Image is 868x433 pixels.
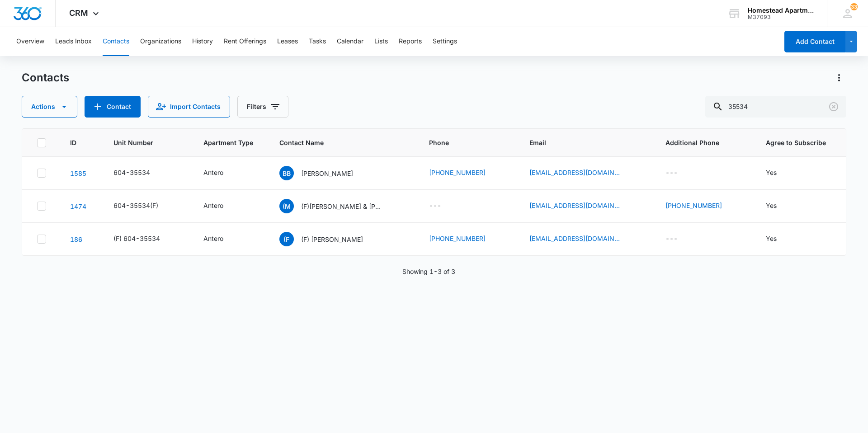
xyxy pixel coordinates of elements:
span: Agree to Subscribe [766,138,831,147]
h1: Contacts [22,71,69,85]
div: Apartment Type - Antero - Select to Edit Field [203,201,240,212]
div: --- [665,168,678,179]
a: [PHONE_NUMBER] [665,201,722,210]
div: Agree to Subscribe - Yes - Select to Edit Field [766,201,793,212]
span: (F [279,232,294,246]
a: [PHONE_NUMBER] [429,168,486,177]
button: Overview [16,27,44,56]
span: Contact Name [279,138,394,147]
span: Apartment Type [203,138,258,147]
div: 604-35534 [113,168,150,177]
button: Calendar [337,27,363,56]
a: [EMAIL_ADDRESS][DOMAIN_NAME] [529,168,620,177]
span: 33 [850,3,858,10]
a: Navigate to contact details page for Benjamin Bessette [70,169,86,177]
a: Navigate to contact details page for (F)Angelo Mendez & Paulina Guerrero [70,202,86,210]
div: Email - sgee@charter.net - Select to Edit Field [529,234,636,245]
div: Contact Name - (F) Fredrick Gee - Select to Edit Field [279,232,379,246]
div: Yes [766,168,777,177]
div: Phone - (970) 381-9488 - Select to Edit Field [429,234,502,245]
div: Additional Phone - - Select to Edit Field [665,168,694,179]
button: Actions [22,96,77,118]
span: Unit Number [113,138,182,147]
button: Leads Inbox [55,27,92,56]
div: Antero [203,201,223,210]
div: Apartment Type - Antero - Select to Edit Field [203,168,240,179]
div: Email - guerrerop704@gmail.com - Select to Edit Field [529,201,636,212]
a: [EMAIL_ADDRESS][DOMAIN_NAME] [529,234,620,243]
div: notifications count [850,3,858,10]
div: Agree to Subscribe - Yes - Select to Edit Field [766,234,793,245]
div: Yes [766,234,777,243]
button: History [192,27,213,56]
div: Apartment Type - Antero - Select to Edit Field [203,234,240,245]
span: Additional Phone [665,138,744,147]
button: Filters [237,96,288,118]
button: Lists [374,27,388,56]
button: Tasks [309,27,326,56]
button: Organizations [140,27,181,56]
span: Phone [429,138,495,147]
div: (F) 604-35534 [113,234,160,243]
div: Contact Name - Benjamin Bessette - Select to Edit Field [279,166,369,180]
div: Email - nebjester@gmail.com - Select to Edit Field [529,168,636,179]
div: Unit Number - 604-35534 - Select to Edit Field [113,168,166,179]
a: [PHONE_NUMBER] [429,234,486,243]
p: [PERSON_NAME] [301,169,353,178]
span: (M [279,199,294,213]
p: Showing 1-3 of 3 [402,267,455,276]
button: Actions [832,71,846,85]
button: Import Contacts [148,96,230,118]
p: (F)[PERSON_NAME] & [PERSON_NAME] [301,202,382,211]
div: Contact Name - (F)Angelo Mendez & Paulina Guerrero - Select to Edit Field [279,199,399,213]
button: Leases [277,27,298,56]
button: Clear [826,99,841,114]
button: Add Contact [784,31,845,52]
a: Navigate to contact details page for (F) Fredrick Gee [70,235,82,243]
span: ID [70,138,79,147]
span: BB [279,166,294,180]
div: account id [748,14,814,20]
div: --- [665,234,678,245]
span: Email [529,138,631,147]
div: Yes [766,201,777,210]
button: Rent Offerings [224,27,266,56]
a: [EMAIL_ADDRESS][DOMAIN_NAME] [529,201,620,210]
div: Agree to Subscribe - Yes - Select to Edit Field [766,168,793,179]
button: Contacts [103,27,129,56]
div: Additional Phone - (970) 317-7160 - Select to Edit Field [665,201,738,212]
button: Reports [399,27,422,56]
span: CRM [69,8,88,18]
div: --- [429,201,441,212]
div: Unit Number - 604-35534(F) - Select to Edit Field [113,201,175,212]
input: Search Contacts [705,96,846,118]
button: Add Contact [85,96,141,118]
div: Phone - - Select to Edit Field [429,201,458,212]
div: Antero [203,168,223,177]
div: Phone - (970) 388-4844 - Select to Edit Field [429,168,502,179]
div: Additional Phone - - Select to Edit Field [665,234,694,245]
div: 604-35534(F) [113,201,158,210]
div: account name [748,7,814,14]
p: (F) [PERSON_NAME] [301,235,363,244]
div: Unit Number - (F) 604-35534 - Select to Edit Field [113,234,176,245]
button: Settings [433,27,457,56]
div: Antero [203,234,223,243]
